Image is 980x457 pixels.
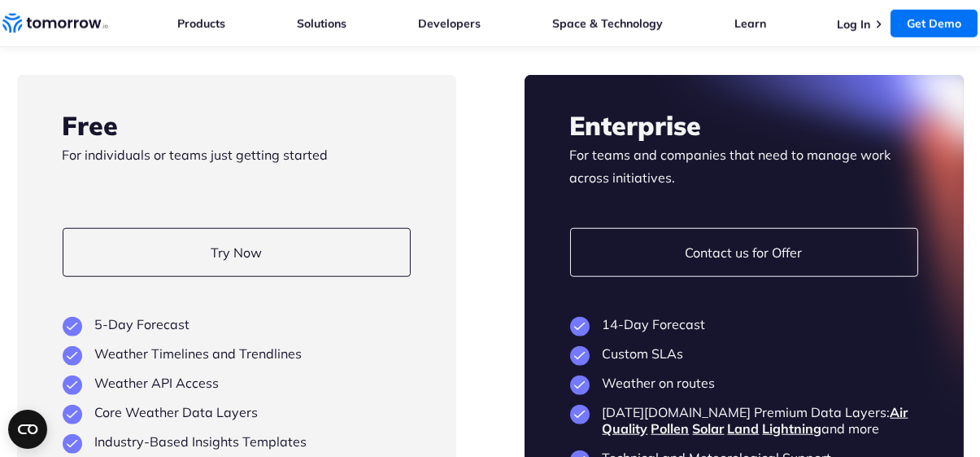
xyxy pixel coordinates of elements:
a: Solar [693,420,725,437]
a: Pollen [651,420,690,437]
h3: Free [63,108,411,143]
li: Custom SLAs [570,345,918,362]
p: For individuals or teams just getting started [63,143,411,189]
li: Weather Timelines and Trendlines [63,345,411,362]
li: [DATE][DOMAIN_NAME] Premium Data Layers: and more [570,404,918,437]
li: Weather API Access [63,375,411,391]
a: Solutions [297,16,346,31]
a: Developers [418,16,481,31]
a: Land [728,420,760,437]
li: Core Weather Data Layers [63,404,411,420]
a: Try Now [63,228,411,277]
a: Products [178,16,226,31]
a: Lightning [763,420,822,437]
li: Industry-Based Insights Templates [63,433,411,450]
a: Air Quality [603,404,908,437]
li: Weather on routes [570,375,918,391]
a: Space & Technology [552,16,663,31]
a: Contact us for Offer [570,228,918,277]
a: Get Demo [891,10,978,37]
li: 5-Day Forecast [63,316,411,332]
button: Open CMP widget [8,410,47,449]
a: Learn [734,16,766,31]
li: 14-Day Forecast [570,316,918,332]
a: Home link [2,11,108,36]
a: Log In [837,17,870,32]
